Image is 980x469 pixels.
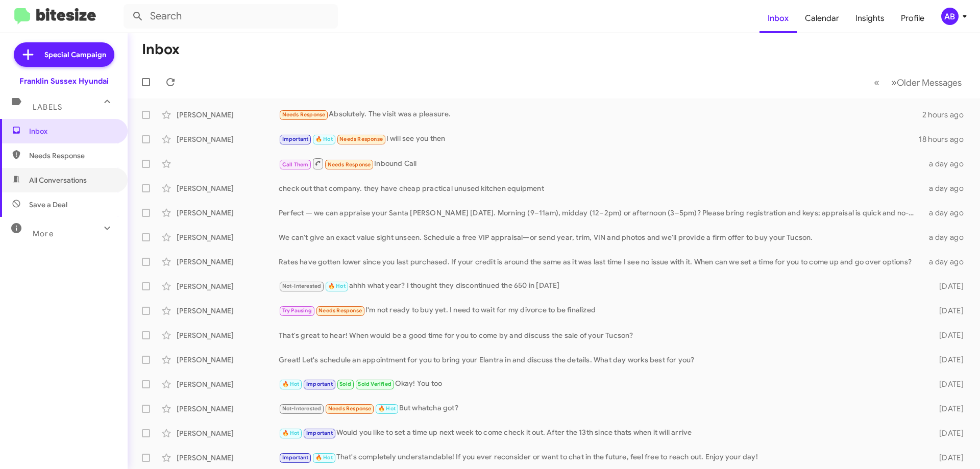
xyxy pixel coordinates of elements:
span: Sold [339,381,351,387]
div: a day ago [923,257,972,267]
span: Special Campaign [44,50,106,60]
div: Okay! You too [279,378,923,390]
input: Search [124,4,338,29]
nav: Page navigation example [868,72,968,93]
span: 🔥 Hot [315,136,333,142]
span: Sold Verified [358,381,391,387]
a: Inbox [759,4,797,33]
div: AB [941,8,959,25]
span: All Conversations [29,175,87,185]
span: Important [306,381,333,387]
div: We can't give an exact value sight unseen. Schedule a free VIP appraisal—or send year, trim, VIN ... [279,232,923,242]
div: a day ago [923,232,972,242]
span: 🔥 Hot [282,381,300,387]
span: Not-Interested [282,283,322,289]
span: Needs Response [328,161,371,168]
div: [DATE] [923,281,972,291]
div: [DATE] [923,330,972,340]
span: Not-Interested [282,405,322,412]
div: [DATE] [923,355,972,365]
div: a day ago [923,159,972,169]
div: But whatcha got? [279,403,923,414]
span: Important [282,454,309,461]
a: Profile [893,4,933,33]
span: Needs Response [339,136,383,142]
span: Needs Response [328,405,372,412]
span: « [874,76,879,89]
span: Needs Response [318,307,362,314]
span: More [33,229,54,238]
div: [PERSON_NAME] [177,281,279,291]
div: [PERSON_NAME] [177,110,279,120]
div: [PERSON_NAME] [177,183,279,193]
div: ahhh what year? I thought they discontinued the 650 in [DATE] [279,280,923,292]
span: Needs Response [29,151,116,161]
span: 🔥 Hot [378,405,396,412]
div: [PERSON_NAME] [177,355,279,365]
div: [PERSON_NAME] [177,257,279,267]
button: Previous [868,72,886,93]
div: [PERSON_NAME] [177,208,279,218]
span: Try Pausing [282,307,312,314]
span: 🔥 Hot [328,283,346,289]
a: Insights [847,4,893,33]
div: [PERSON_NAME] [177,428,279,438]
div: Perfect — we can appraise your Santa [PERSON_NAME] [DATE]. Morning (9–11am), midday (12–2pm) or a... [279,208,923,218]
div: [PERSON_NAME] [177,404,279,414]
span: 🔥 Hot [315,454,333,461]
span: Important [282,136,309,142]
div: [PERSON_NAME] [177,453,279,463]
div: Rates have gotten lower since you last purchased. If your credit is around the same as it was las... [279,257,923,267]
div: Would you like to set a time up next week to come check it out. After the 13th since thats when i... [279,427,923,439]
div: [DATE] [923,379,972,389]
span: 🔥 Hot [282,430,300,436]
div: Great! Let's schedule an appointment for you to bring your Elantra in and discuss the details. Wh... [279,355,923,365]
div: Franklin Sussex Hyundai [19,76,109,86]
div: 18 hours ago [919,134,972,144]
span: Inbox [29,126,116,136]
div: [PERSON_NAME] [177,330,279,340]
div: [PERSON_NAME] [177,379,279,389]
div: [DATE] [923,404,972,414]
span: Older Messages [897,77,962,88]
button: AB [933,8,969,25]
span: Important [306,430,333,436]
div: [PERSON_NAME] [177,232,279,242]
div: a day ago [923,208,972,218]
a: Special Campaign [14,42,114,67]
div: [PERSON_NAME] [177,134,279,144]
div: I'm not ready to buy yet. I need to wait for my divorce to be finalized [279,305,923,316]
div: [DATE] [923,306,972,316]
span: Needs Response [282,111,326,118]
div: That's completely understandable! If you ever reconsider or want to chat in the future, feel free... [279,452,923,463]
div: [DATE] [923,453,972,463]
span: » [891,76,897,89]
h1: Inbox [142,41,180,58]
div: [DATE] [923,428,972,438]
div: [PERSON_NAME] [177,306,279,316]
span: Save a Deal [29,200,67,210]
span: Call Them [282,161,309,168]
div: Inbound Call [279,157,923,170]
div: 2 hours ago [922,110,972,120]
div: That's great to hear! When would be a good time for you to come by and discuss the sale of your T... [279,330,923,340]
div: a day ago [923,183,972,193]
span: Labels [33,103,62,112]
a: Calendar [797,4,847,33]
div: Absolutely. The visit was a pleasure. [279,109,922,120]
button: Next [885,72,968,93]
div: check out that company. they have cheap practical unused kitchen equipment [279,183,923,193]
div: I will see you then [279,133,919,145]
